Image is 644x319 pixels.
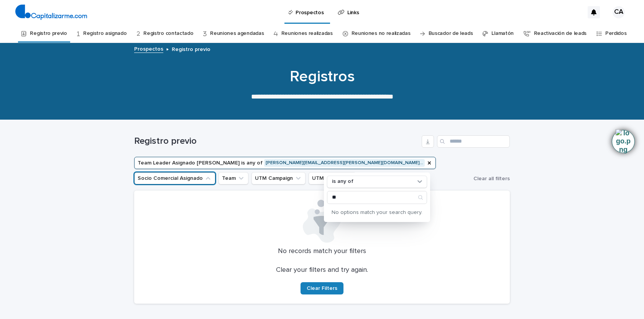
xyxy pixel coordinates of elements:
a: Perdidos [605,25,627,43]
a: Reuniones no realizadas [352,25,411,43]
button: Clear all filters [470,173,510,184]
p: No records match your filters [143,247,501,256]
span: Clear all filters [473,176,510,181]
a: Registro asignado [83,25,127,43]
input: Search [327,191,427,204]
a: Reuniones agendadas [210,25,264,43]
button: UTM Source [309,172,356,184]
p: is any of [332,178,353,185]
div: Search [327,191,427,204]
img: Timeline extension [616,129,631,154]
a: Registro contactado [143,25,193,43]
button: Team [219,172,248,184]
p: No options match your search query. [327,206,427,219]
img: 4arMvv9wSvmHTHbXwTim [15,5,87,20]
button: Socio Comercial Asignado [134,172,215,184]
a: Llamatón [491,25,514,43]
a: Prospectos [134,44,163,53]
span: Clear Filters [307,286,337,291]
p: Registro previo [172,44,210,53]
button: UTM Campaign [251,172,306,184]
a: Registro previo [30,25,67,43]
a: Reactivación de leads [534,25,587,43]
input: Search [437,135,510,148]
a: Reuniones realizadas [281,25,333,43]
h1: Registros [134,67,510,86]
h1: Registro previo [134,136,419,147]
p: Clear your filters and try again. [276,266,368,275]
button: Team Leader Asignado LLamados [134,157,436,169]
button: Clear Filters [301,282,343,294]
div: CA [613,6,625,18]
a: Buscador de leads [429,25,473,43]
